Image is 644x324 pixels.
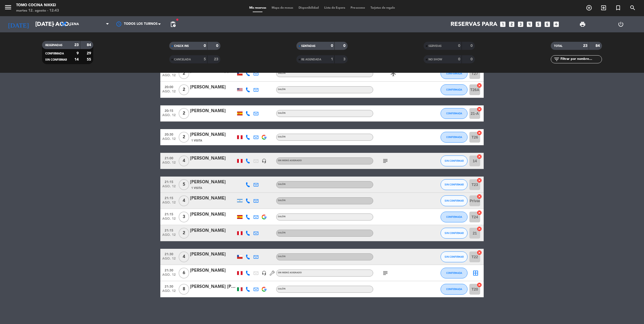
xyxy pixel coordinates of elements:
span: Lista de Espera [321,6,348,9]
span: 21:15 [162,178,176,185]
button: CONFIRMADA [441,268,468,278]
span: CONFIRMADA [446,88,462,91]
span: Mapa de mesas [269,6,296,9]
strong: 0 [458,57,460,61]
button: SIN CONFIRMAR [441,156,468,166]
span: CONFIRMADA [446,215,462,218]
input: Filtrar por nombre... [560,56,602,62]
span: CONFIRMADA [446,112,462,115]
button: SIN CONFIRMAR [441,195,468,206]
strong: 0 [204,44,206,48]
i: looks_4 [526,21,533,28]
span: Salón [278,112,286,114]
div: [PERSON_NAME] [190,211,236,218]
span: ago. 12 [162,185,176,191]
i: cancel [477,194,482,199]
strong: 23 [74,43,79,47]
strong: 9 [77,51,79,55]
button: menu [4,3,12,13]
button: SIN CONFIRMAR [441,179,468,190]
span: Tarjetas de regalo [368,6,398,9]
i: looks_5 [535,21,542,28]
img: google-logo.png [262,135,266,140]
span: Salón [278,72,286,74]
strong: 84 [595,44,601,48]
span: 21:30 [162,251,176,257]
img: google-logo.png [262,215,266,219]
i: filter_list [553,56,560,63]
div: [PERSON_NAME] [190,251,236,258]
strong: 0 [216,44,219,48]
span: SIN CONFIRMAR [445,199,464,202]
span: CANCELADA [174,58,191,61]
i: cancel [477,106,482,112]
strong: 14 [74,58,79,61]
span: SIN CONFIRMAR [445,183,464,186]
div: [PERSON_NAME] [PERSON_NAME] [190,283,236,290]
i: arrow_drop_down [50,21,57,27]
i: add_circle_outline [586,5,592,11]
span: Mis reservas [247,6,269,9]
strong: 0 [470,44,474,48]
i: cancel [477,226,482,232]
button: CONFIRMADA [441,68,468,79]
span: ago. 12 [162,74,176,80]
strong: 0 [458,44,460,48]
i: [DATE] [4,18,33,30]
span: ago. 12 [162,137,176,143]
strong: 23 [214,57,219,61]
i: looks_one [499,21,506,28]
div: [PERSON_NAME] [190,155,236,162]
span: 21:15 [162,227,176,233]
span: 5 [179,179,189,190]
strong: 1 [331,57,333,61]
span: SIN CONFIRMAR [445,232,464,235]
span: 4 [179,156,189,166]
span: Sin menú asignado [278,160,302,162]
span: 20:15 [162,107,176,113]
span: TOTAL [554,45,562,47]
i: cancel [477,282,482,288]
i: subject [382,158,389,164]
button: CONFIRMADA [441,284,468,295]
span: 3 [179,212,189,222]
span: 20:00 [162,84,176,90]
div: [PERSON_NAME] [190,179,236,186]
i: headset_mic [262,271,266,275]
span: 1 Visita [191,186,202,190]
span: Salón [278,88,286,91]
span: 21:15 [162,211,176,217]
span: 4 [179,195,189,206]
i: power_settings_new [618,21,624,27]
span: ago. 12 [162,217,176,223]
span: 2 [179,68,189,79]
i: exit_to_app [600,5,607,11]
span: ago. 12 [162,233,176,239]
span: 2 [179,84,189,95]
div: [PERSON_NAME] [190,267,236,274]
i: cancel [477,210,482,215]
span: pending_actions [170,21,176,27]
button: SIN CONFIRMAR [441,251,468,262]
div: [PERSON_NAME] [190,84,236,91]
span: Cena [70,22,79,26]
span: SIN CONFIRMAR [445,255,464,258]
span: Pre-acceso [348,6,368,9]
button: CONFIRMADA [441,84,468,95]
i: turned_in_not [615,5,621,11]
span: Salón [278,199,286,202]
span: ago. 12 [162,161,176,167]
strong: 0 [331,44,333,48]
span: CONFIRMADA [446,72,462,75]
div: [PERSON_NAME] [190,108,236,115]
span: 4 [179,251,189,262]
button: CONFIRMADA [441,212,468,222]
strong: 5 [204,57,206,61]
span: Sin menú asignado [278,272,302,274]
strong: 23 [583,44,587,48]
span: CONFIRMADA [45,52,64,55]
div: [PERSON_NAME] [190,227,236,234]
div: LOG OUT [602,16,640,32]
span: CONFIRMADA [446,271,462,274]
span: SERVIDAS [428,45,442,47]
